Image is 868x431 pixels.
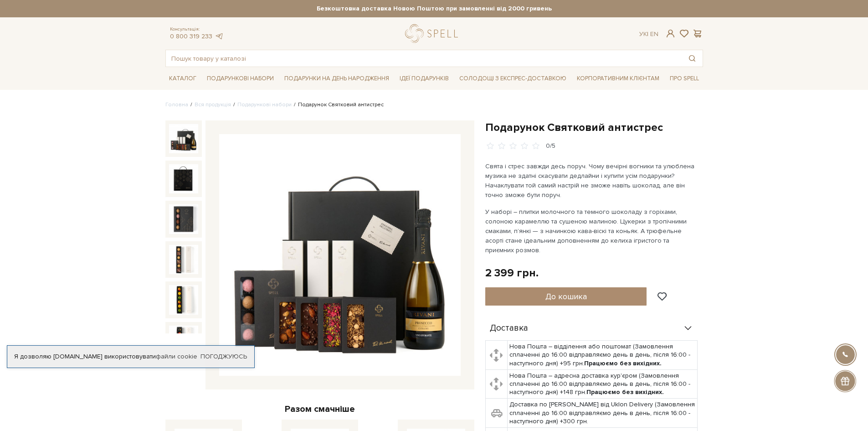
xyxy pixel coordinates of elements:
[281,72,393,86] a: Подарунки на День народження
[586,388,664,396] b: Працюємо без вихідних.
[508,369,698,399] td: Нова Пошта – адресна доставка кур'єром (Замовлення сплаченні до 16:00 відправляємо день в день, п...
[165,5,703,13] strong: Безкоштовна доставка Новою Поштою при замовленні від 2000 гривень
[237,101,292,108] a: Подарункові набори
[200,353,247,361] a: Погоджуюсь
[169,245,198,274] img: Подарунок Святковий антистрес
[165,101,188,108] a: Головна
[485,287,647,306] button: До кошика
[405,24,462,43] a: logo
[169,164,198,193] img: Подарунок Святковий антистрес
[682,50,703,67] button: Пошук товару у каталозі
[485,161,699,200] p: Свята і стрес завжди десь поруч. Чому вечірні вогники та улюблена музика не здатні скасувати дедл...
[215,32,224,40] a: telegram
[170,32,212,40] a: 0 800 319 233
[573,72,663,86] a: Корпоративним клієнтам
[546,142,555,151] div: 0/5
[166,50,682,67] input: Пошук товару у каталозі
[7,353,254,361] div: Я дозволяю [DOMAIN_NAME] використовувати
[639,30,658,38] div: Ук
[169,285,198,314] img: Подарунок Святковий антистрес
[508,341,698,370] td: Нова Пошта – відділення або поштомат (Замовлення сплаченні до 16:00 відправляємо день в день, піс...
[169,124,198,153] img: Подарунок Святковий антистрес
[292,101,384,109] li: Подарунок Святковий антистрес
[584,359,662,367] b: Працюємо без вихідних.
[650,30,658,38] a: En
[165,72,200,86] a: Каталог
[169,326,198,355] img: Подарунок Святковий антистрес
[666,72,703,86] a: Про Spell
[485,207,699,255] p: У наборі – плитки молочного та темного шоколаду з горіхами, солоною карамеллю та сушеною малиною....
[170,26,224,32] span: Консультація:
[456,71,570,86] a: Солодощі з експрес-доставкою
[195,101,231,108] a: Вся продукція
[508,399,698,428] td: Доставка по [PERSON_NAME] від Uklon Delivery (Замовлення сплаченні до 16:00 відправляємо день в д...
[165,403,474,415] div: Разом смачніше
[545,291,587,301] span: До кошика
[485,266,539,280] div: 2 399 грн.
[396,72,452,86] a: Ідеї подарунків
[485,120,703,135] h1: Подарунок Святковий антистрес
[647,30,648,38] span: |
[203,72,277,86] a: Подарункові набори
[490,324,528,332] span: Доставка
[156,353,197,360] a: файли cookie
[169,204,198,234] img: Подарунок Святковий антистрес
[219,134,461,376] img: Подарунок Святковий антистрес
